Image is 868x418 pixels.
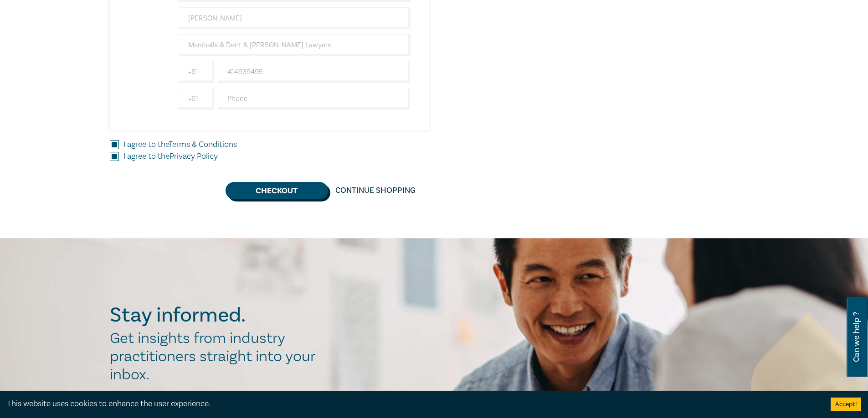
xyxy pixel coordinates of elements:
input: Mobile* [218,61,411,83]
h2: Stay informed. [110,303,325,327]
a: Continue Shopping [328,182,423,199]
span: Can we help ? [852,302,861,372]
a: Privacy Policy [169,151,218,161]
input: Phone [218,88,411,110]
button: Accept cookies [831,398,861,411]
button: Checkout [226,182,328,199]
label: I agree to the [123,139,237,151]
input: +61 [179,61,214,83]
input: +61 [179,88,214,110]
a: Terms & Conditions [169,139,237,150]
input: Company [179,34,411,56]
label: I agree to the [123,151,218,162]
input: Last Name* [179,7,411,29]
h2: Get insights from industry practitioners straight into your inbox. [110,329,325,384]
div: This website uses cookies to enhance the user experience. [7,398,817,410]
